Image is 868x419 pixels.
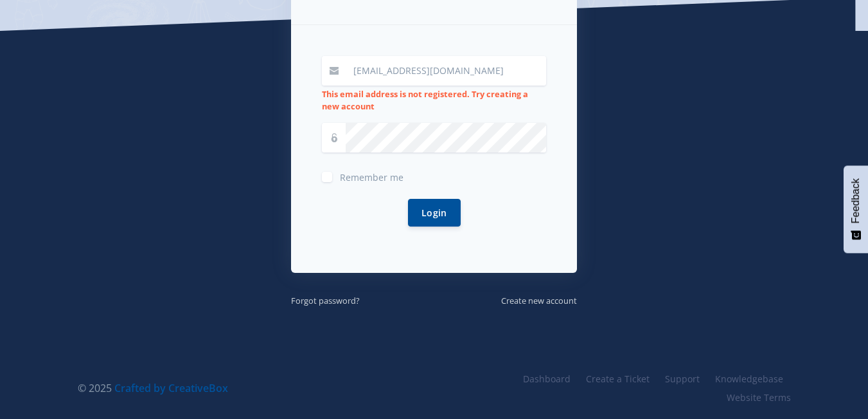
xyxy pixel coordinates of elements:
button: Feedback - Show survey [844,165,868,253]
strong: This email address is not registered. Try creating a new account [322,88,528,112]
span: Remember me [340,171,403,183]
a: Create a Ticket [578,369,657,388]
div: © 2025 [78,380,425,396]
small: Forgot password? [291,295,360,306]
a: Dashboard [515,369,578,388]
span: Feedback [850,178,862,223]
a: Knowledgebase [707,369,791,388]
a: Forgot password? [291,293,360,307]
a: Crafted by CreativeBox [114,381,228,395]
small: Create new account [501,295,577,306]
span: Knowledgebase [715,373,783,385]
input: Email / User ID [346,56,546,86]
button: Login [408,199,461,227]
a: Support [657,369,707,388]
a: Create new account [501,293,577,307]
a: Website Terms [719,388,791,407]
